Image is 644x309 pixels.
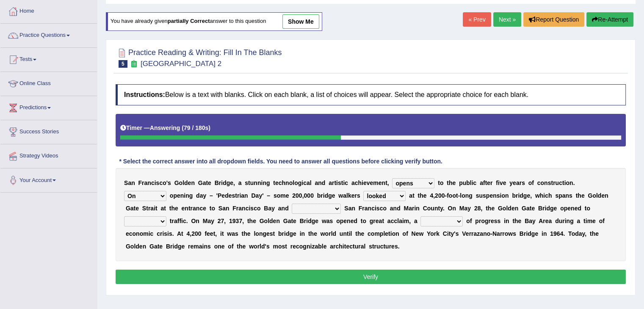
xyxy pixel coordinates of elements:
[307,192,310,199] b: 0
[273,179,275,186] b: t
[238,179,242,186] b: a
[527,192,530,199] b: e
[336,179,338,186] b: i
[447,179,449,186] b: t
[151,179,155,186] b: c
[473,179,476,186] b: c
[274,192,277,199] b: s
[480,179,483,186] b: a
[370,179,373,186] b: e
[279,179,282,186] b: c
[555,192,558,199] b: s
[126,205,130,212] b: G
[362,179,363,186] b: i
[540,192,544,199] b: h
[177,192,180,199] b: e
[268,205,271,212] b: a
[476,192,479,199] b: s
[169,205,171,212] b: t
[565,192,569,199] b: n
[493,192,497,199] b: n
[174,179,179,186] b: G
[332,192,335,199] b: e
[250,179,254,186] b: u
[285,179,289,186] b: n
[315,179,318,186] b: a
[423,192,427,199] b: e
[141,60,221,68] small: [GEOGRAPHIC_DATA] 2
[196,205,200,212] b: n
[433,192,435,199] b: ,
[150,124,180,131] b: Answering
[124,179,128,186] b: S
[357,192,360,199] b: s
[373,179,378,186] b: m
[147,179,151,186] b: n
[322,179,326,186] b: d
[170,192,174,199] b: o
[200,192,203,199] b: a
[332,179,334,186] b: r
[246,205,249,212] b: c
[124,91,165,98] b: Instructions:
[244,192,248,199] b: n
[355,179,358,186] b: c
[523,192,527,199] b: g
[323,192,325,199] b: i
[500,179,503,186] b: v
[562,192,566,199] b: a
[345,179,348,186] b: c
[215,179,219,186] b: B
[463,179,467,186] b: u
[203,205,206,212] b: e
[569,179,573,186] b: n
[578,192,581,199] b: h
[0,48,97,69] a: Tests
[219,179,221,186] b: r
[551,179,553,186] b: t
[135,205,139,212] b: e
[435,192,438,199] b: 2
[218,205,222,212] b: S
[363,179,367,186] b: e
[483,179,485,186] b: f
[294,179,298,186] b: o
[211,205,215,212] b: o
[497,192,500,199] b: s
[562,179,564,186] b: t
[334,179,336,186] b: t
[298,179,302,186] b: g
[544,179,548,186] b: n
[520,179,522,186] b: r
[442,192,445,199] b: 0
[409,192,412,199] b: a
[130,205,134,212] b: a
[310,179,312,186] b: l
[286,192,289,199] b: e
[230,179,233,186] b: e
[208,124,210,131] b: )
[328,192,332,199] b: g
[317,192,321,199] b: b
[503,179,506,186] b: e
[566,179,569,186] b: o
[229,192,232,199] b: e
[163,179,166,186] b: o
[343,179,345,186] b: i
[543,192,545,199] b: i
[459,179,463,186] b: p
[310,192,314,199] b: 0
[498,179,500,186] b: i
[245,179,248,186] b: s
[196,192,200,199] b: d
[131,179,135,186] b: n
[159,179,163,186] b: c
[509,179,513,186] b: y
[0,24,97,45] a: Practice Questions
[458,192,460,199] b: -
[522,179,525,186] b: s
[164,205,166,212] b: t
[0,72,97,93] a: Online Class
[116,84,626,105] h4: Below is a text with blanks. Click on each blank, a list of choices will appear. Select the appro...
[537,179,541,186] b: c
